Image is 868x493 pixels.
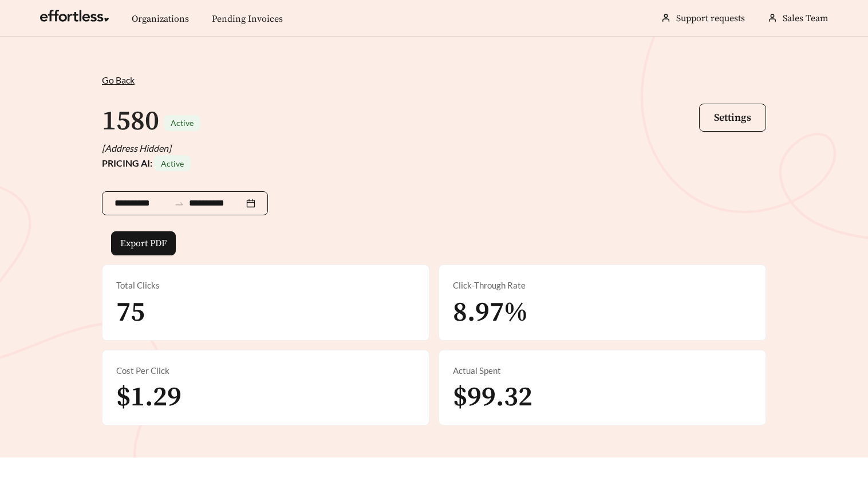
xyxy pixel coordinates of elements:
[714,111,751,124] span: Settings
[699,104,766,132] button: Settings
[116,380,182,415] span: $1.29
[102,74,135,85] span: Go Back
[102,104,159,139] h1: 1580
[102,157,191,168] strong: PRICING AI:
[116,364,415,377] div: Cost Per Click
[453,364,752,377] div: Actual Spent
[783,13,828,24] span: Sales Team
[102,143,171,153] i: [Address Hidden]
[161,159,184,168] span: Active
[453,295,528,330] span: 8.97%
[120,236,167,250] span: Export PDF
[116,295,145,330] span: 75
[174,199,184,209] span: swap-right
[116,279,415,292] div: Total Clicks
[453,279,752,292] div: Click-Through Rate
[676,13,745,24] a: Support requests
[111,231,176,255] button: Export PDF
[171,118,194,128] span: Active
[453,380,532,415] span: $99.32
[132,13,189,25] a: Organizations
[212,13,283,25] a: Pending Invoices
[174,198,184,208] span: to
